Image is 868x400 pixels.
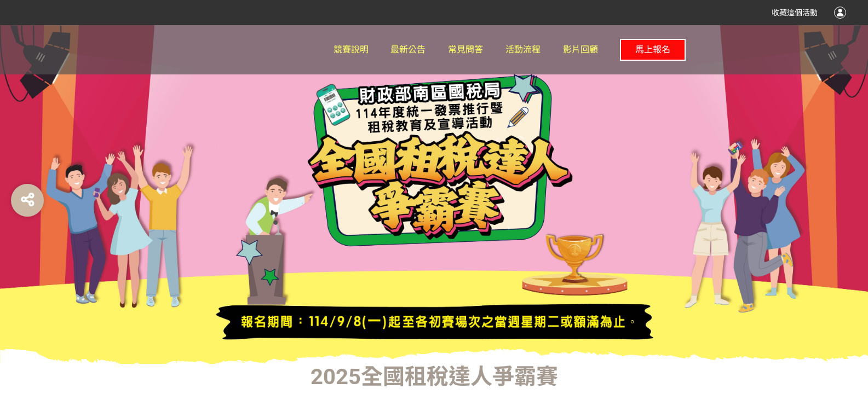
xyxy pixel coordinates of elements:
[390,25,426,74] a: 最新公告
[448,25,483,74] a: 常見問答
[505,25,541,74] a: 活動流程
[505,44,541,55] span: 活動流程
[160,364,708,390] h1: 2025全國租稅達人爭霸賽
[448,44,483,55] span: 常見問答
[334,44,369,55] span: 競賽說明
[635,44,670,55] span: 馬上報名
[390,44,426,55] span: 最新公告
[620,39,686,61] button: 馬上報名
[563,44,598,55] span: 影片回顧
[772,8,818,17] span: 收藏這個活動
[563,25,598,74] a: 影片回顧
[334,25,369,74] a: 競賽說明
